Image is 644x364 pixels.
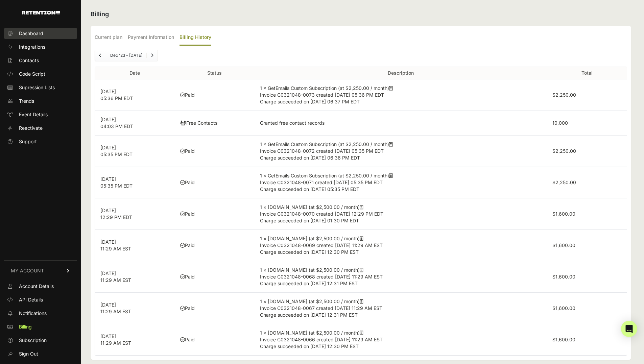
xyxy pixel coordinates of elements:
[175,79,255,111] td: Paid
[22,11,60,15] img: Retention.com
[4,109,77,120] a: Event Details
[95,30,122,46] label: Current plan
[255,261,547,293] td: 1 × [DOMAIN_NAME] (at $2,500.00 / month)
[4,82,77,93] a: Supression Lists
[260,242,383,248] span: Invoice C0321048-0069 created [DATE] 11:29 AM EST
[255,167,547,198] td: 1 × GetEmails Custom Subscription (at $2,250.00 / month)
[19,296,43,303] span: API Details
[255,111,547,136] td: Granted free contact records
[175,136,255,167] td: Paid
[4,123,77,134] a: Reactivate
[260,249,359,255] span: Charge succeeded on [DATE] 12:30 PM EST
[4,96,77,106] a: Trends
[100,144,169,158] p: [DATE] 05:35 PM EDT
[552,274,575,280] label: $1,600.00
[175,67,255,79] th: Status
[260,281,358,286] span: Charge succeeded on [DATE] 12:31 PM EST
[260,211,383,217] span: Invoice C0321048-0070 created [DATE] 12:29 PM EDT
[552,337,575,342] label: $1,600.00
[11,267,44,274] span: MY ACCOUNT
[4,136,77,147] a: Support
[175,261,255,293] td: Paid
[19,350,38,357] span: Sign Out
[4,321,77,332] a: Billing
[552,242,575,248] label: $1,600.00
[552,211,575,217] label: $1,600.00
[19,84,55,91] span: Supression Lists
[19,30,43,37] span: Dashboard
[19,57,39,64] span: Contacts
[91,9,631,19] h2: Billing
[19,138,37,145] span: Support
[552,179,576,185] label: $2,250.00
[100,239,169,252] p: [DATE] 11:29 AM EST
[100,176,169,189] p: [DATE] 05:35 PM EDT
[255,136,547,167] td: 1 × GetEmails Custom Subscription (at $2,250.00 / month)
[175,230,255,261] td: Paid
[260,274,383,280] span: Invoice C0321048-0068 created [DATE] 11:29 AM EST
[128,30,174,46] label: Payment Information
[260,99,360,104] span: Charge succeeded on [DATE] 06:37 PM EDT
[4,308,77,319] a: Notifications
[4,55,77,66] a: Contacts
[95,67,175,79] th: Date
[621,321,637,337] div: Open Intercom Messenger
[175,198,255,230] td: Paid
[100,270,169,284] p: [DATE] 11:29 AM EST
[260,186,359,192] span: Charge succeeded on [DATE] 05:35 PM EDT
[260,218,359,223] span: Charge succeeded on [DATE] 01:30 PM EDT
[4,294,77,305] a: API Details
[19,323,32,330] span: Billing
[552,305,575,311] label: $1,600.00
[19,111,48,118] span: Event Details
[552,148,576,154] label: $2,250.00
[100,207,169,221] p: [DATE] 12:29 PM EDT
[175,167,255,198] td: Paid
[19,337,47,344] span: Subscription
[255,79,547,111] td: 1 × GetEmails Custom Subscription (at $2,250.00 / month)
[4,28,77,39] a: Dashboard
[547,67,627,79] th: Total
[4,335,77,346] a: Subscription
[19,310,47,317] span: Notifications
[260,305,382,311] span: Invoice C0321048-0067 created [DATE] 11:29 AM EST
[106,53,146,58] li: Dec '23 - [DATE]
[255,324,547,356] td: 1 × [DOMAIN_NAME] (at $2,500.00 / month)
[255,67,547,79] th: Description
[100,88,169,102] p: [DATE] 05:36 PM EDT
[260,343,359,349] span: Charge succeeded on [DATE] 12:30 PM EST
[19,71,45,77] span: Code Script
[260,148,384,154] span: Invoice C0321048-0072 created [DATE] 05:35 PM EDT
[260,179,383,185] span: Invoice C0321048-0071 created [DATE] 05:35 PM EDT
[19,44,45,50] span: Integrations
[19,98,34,104] span: Trends
[260,337,383,342] span: Invoice C0321048-0066 created [DATE] 11:29 AM EST
[255,230,547,261] td: 1 × [DOMAIN_NAME] (at $2,500.00 / month)
[175,293,255,324] td: Paid
[175,111,255,136] td: Free Contacts
[19,283,54,290] span: Account Details
[255,198,547,230] td: 1 × [DOMAIN_NAME] (at $2,500.00 / month)
[260,155,360,161] span: Charge succeeded on [DATE] 06:36 PM EDT
[100,301,169,315] p: [DATE] 11:29 AM EST
[4,260,77,281] a: MY ACCOUNT
[260,312,358,318] span: Charge succeeded on [DATE] 12:31 PM EST
[552,120,568,126] label: 10,000
[100,116,169,130] p: [DATE] 04:03 PM EDT
[180,30,211,46] label: Billing History
[4,348,77,359] a: Sign Out
[4,281,77,292] a: Account Details
[255,293,547,324] td: 1 × [DOMAIN_NAME] (at $2,500.00 / month)
[4,42,77,52] a: Integrations
[552,92,576,98] label: $2,250.00
[100,333,169,346] p: [DATE] 11:29 AM EST
[260,92,384,98] span: Invoice C0321048-0073 created [DATE] 05:36 PM EDT
[147,50,158,61] a: Next
[95,50,106,61] a: Previous
[4,69,77,79] a: Code Script
[175,324,255,356] td: Paid
[19,125,43,131] span: Reactivate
